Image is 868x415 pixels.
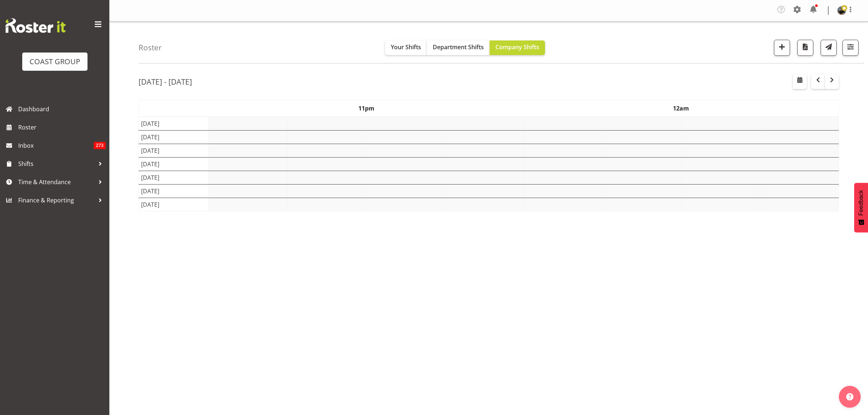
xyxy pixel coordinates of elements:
[391,43,421,51] span: Your Shifts
[793,74,807,89] button: Select a specific date within the roster.
[18,104,106,115] span: Dashboard
[524,100,839,117] th: 12am
[139,158,209,171] td: [DATE]
[139,117,209,131] td: [DATE]
[18,158,95,169] span: Shifts
[18,140,94,151] span: Inbox
[18,195,95,206] span: Finance & Reporting
[139,144,209,158] td: [DATE]
[139,77,192,86] h2: [DATE] - [DATE]
[427,40,490,55] button: Department Shifts
[18,177,95,187] span: Time & Attendance
[209,100,524,117] th: 11pm
[433,43,484,51] span: Department Shifts
[139,198,209,212] td: [DATE]
[94,142,106,149] span: 273
[846,393,853,400] img: help-xxl-2.png
[490,40,545,55] button: Company Shifts
[385,40,427,55] button: Your Shifts
[774,40,790,56] button: Add a new shift
[797,40,813,56] button: Download a PDF of the roster according to the set date range.
[821,40,837,56] button: Send a list of all shifts for the selected filtered period to all rostered employees.
[495,43,539,51] span: Company Shifts
[139,43,162,52] h4: Roster
[842,40,859,56] button: Filter Shifts
[18,122,106,133] span: Roster
[30,56,80,67] div: COAST GROUP
[139,131,209,144] td: [DATE]
[837,6,846,15] img: abe-denton65321ee68e143815db86bfb5b039cb77.png
[5,18,66,33] img: Rosterit website logo
[858,190,864,216] span: Feedback
[854,183,868,232] button: Feedback - Show survey
[139,185,209,198] td: [DATE]
[139,171,209,185] td: [DATE]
